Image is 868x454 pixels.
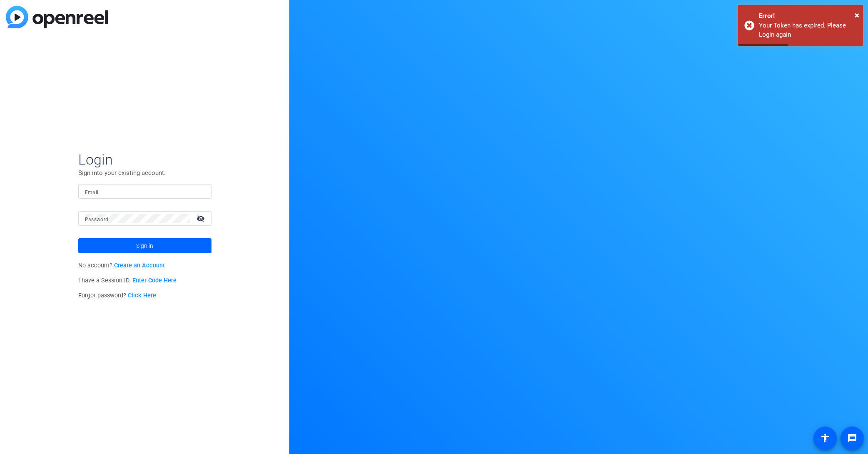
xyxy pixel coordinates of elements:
[759,21,857,40] div: Your Token has expired. Please Login again
[85,190,99,195] mat-label: Email
[78,151,211,168] span: Login
[855,9,859,21] button: Close
[78,238,211,253] button: Sign in
[132,277,177,284] a: Enter Code Here
[759,11,857,21] div: Error!
[847,433,857,443] mat-icon: message
[6,6,108,28] img: blue-gradient.svg
[78,277,177,284] span: I have a Session ID.
[114,262,165,269] a: Create an Account
[820,433,830,443] mat-icon: accessibility
[85,217,109,222] mat-label: Password
[78,292,157,299] span: Forgot password?
[136,235,153,256] span: Sign in
[78,262,165,269] span: No account?
[192,212,211,225] mat-icon: visibility_off
[85,187,205,197] input: Enter Email Address
[128,292,156,299] a: Click Here
[78,168,211,177] p: Sign into your existing account.
[855,10,859,20] span: ×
